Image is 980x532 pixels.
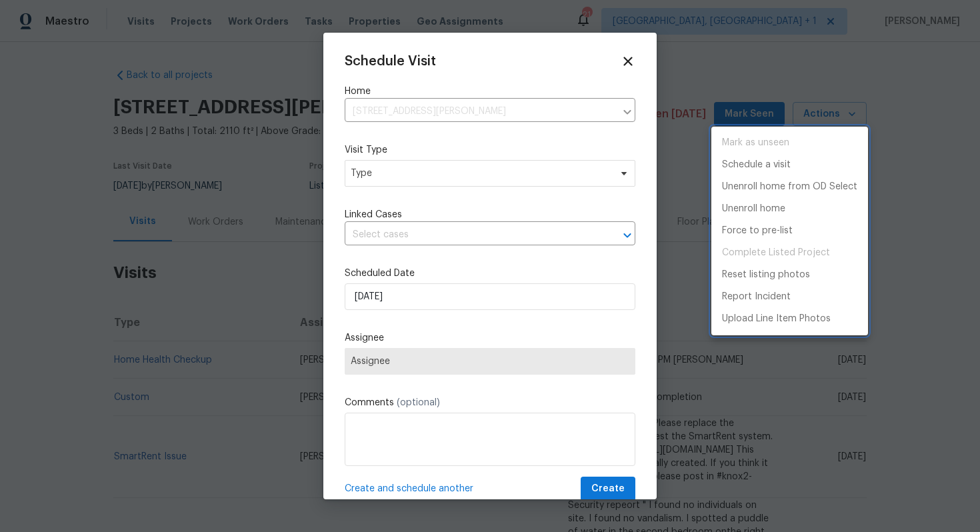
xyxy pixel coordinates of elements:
p: Force to pre-list [722,224,793,238]
span: Project is already completed [711,242,868,264]
p: Reset listing photos [722,268,810,282]
p: Upload Line Item Photos [722,312,831,326]
p: Unenroll home from OD Select [722,180,857,194]
p: Unenroll home [722,202,785,216]
p: Schedule a visit [722,158,791,172]
p: Report Incident [722,290,791,304]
